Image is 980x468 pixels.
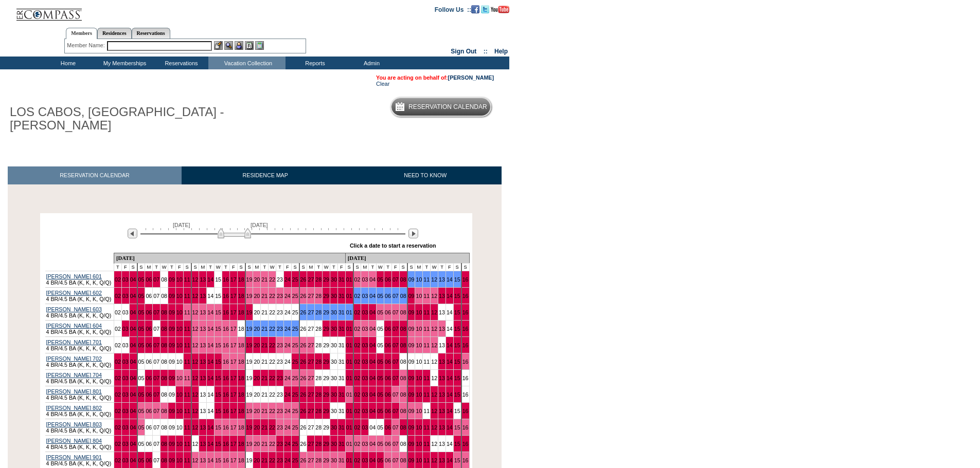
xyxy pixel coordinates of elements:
[169,309,175,315] a: 09
[385,342,391,348] a: 06
[215,342,221,348] a: 15
[138,293,145,299] a: 05
[454,276,460,283] a: 15
[153,342,159,348] a: 07
[153,359,159,365] a: 07
[214,41,223,50] img: b_edit.gif
[439,276,445,283] a: 13
[246,293,253,299] a: 19
[354,359,361,365] a: 02
[454,342,460,348] a: 15
[130,309,136,315] a: 04
[416,342,422,348] a: 10
[308,326,314,332] a: 27
[423,276,430,283] a: 11
[230,359,237,365] a: 17
[115,276,121,283] a: 02
[284,326,291,332] a: 24
[308,309,314,315] a: 27
[462,342,469,348] a: 16
[153,276,159,283] a: 07
[277,359,283,365] a: 23
[184,276,190,283] a: 11
[223,293,229,299] a: 16
[146,359,152,365] a: 06
[315,293,322,299] a: 28
[161,276,167,283] a: 08
[46,273,102,279] a: [PERSON_NAME] 601
[447,342,453,348] a: 14
[176,359,183,365] a: 10
[254,359,260,365] a: 20
[300,326,307,332] a: 26
[408,326,415,332] a: 09
[471,5,479,13] img: Become our fan on Facebook
[408,276,415,283] a: 09
[354,342,361,348] a: 02
[431,276,437,283] a: 12
[176,342,183,348] a: 10
[269,276,275,283] a: 22
[408,229,418,238] img: Next
[462,309,469,315] a: 16
[224,41,233,50] img: View
[146,276,152,283] a: 06
[245,41,254,50] img: Reservations
[161,326,167,332] a: 08
[447,293,453,299] a: 14
[342,57,399,69] td: Admin
[300,359,307,365] a: 26
[246,276,253,283] a: 19
[354,293,361,299] a: 02
[176,309,183,315] a: 10
[238,359,244,365] a: 18
[346,342,352,348] a: 01
[369,309,376,315] a: 04
[331,326,337,332] a: 30
[138,309,145,315] a: 05
[377,309,383,315] a: 05
[261,309,268,315] a: 21
[277,276,283,283] a: 23
[207,359,213,365] a: 14
[207,309,213,315] a: 14
[315,276,322,283] a: 28
[277,342,283,348] a: 23
[95,57,152,69] td: My Memberships
[132,28,170,39] a: Reservations
[471,6,479,12] a: Become our fan on Facebook
[97,28,132,39] a: Residences
[393,309,399,315] a: 07
[169,276,175,283] a: 09
[200,342,206,348] a: 13
[362,326,368,332] a: 03
[447,309,453,315] a: 14
[439,309,445,315] a: 13
[462,293,469,299] a: 16
[431,326,437,332] a: 12
[292,359,298,365] a: 25
[400,326,406,332] a: 08
[261,276,268,283] a: 21
[153,326,159,332] a: 07
[269,293,275,299] a: 22
[115,293,121,299] a: 02
[331,293,337,299] a: 30
[286,57,342,69] td: Reports
[292,326,298,332] a: 25
[115,342,121,348] a: 02
[323,359,329,365] a: 29
[346,326,352,332] a: 01
[153,309,159,315] a: 07
[130,276,136,283] a: 04
[215,359,221,365] a: 15
[491,6,509,13] img: Subscribe to our YouTube Channel
[200,326,206,332] a: 13
[130,293,136,299] a: 04
[369,342,376,348] a: 04
[238,342,244,348] a: 18
[447,326,453,332] a: 14
[200,309,206,315] a: 13
[349,166,502,184] a: NEED TO KNOW
[338,293,345,299] a: 31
